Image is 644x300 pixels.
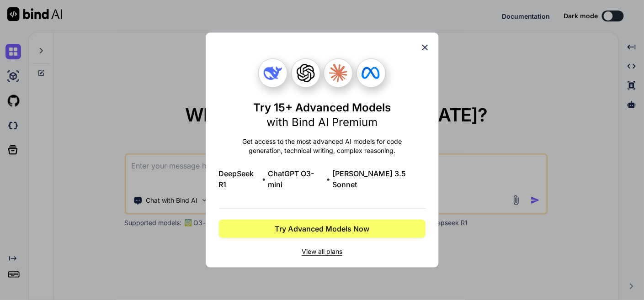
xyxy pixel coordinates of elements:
[219,247,426,256] span: View all plans
[326,174,330,184] span: •
[275,223,369,234] span: Try Advanced Models Now
[266,116,378,129] span: with Bind AI Premium
[262,174,266,184] span: •
[253,100,391,130] h1: Try 15+ Advanced Models
[268,168,325,190] span: ChatGPT O3-mini
[219,168,261,190] span: DeepSeek R1
[219,220,426,238] button: Try Advanced Models Now
[219,137,426,155] p: Get access to the most advanced AI models for code generation, technical writing, complex reasoning.
[332,168,425,190] span: [PERSON_NAME] 3.5 Sonnet
[264,64,282,82] img: Deepseek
